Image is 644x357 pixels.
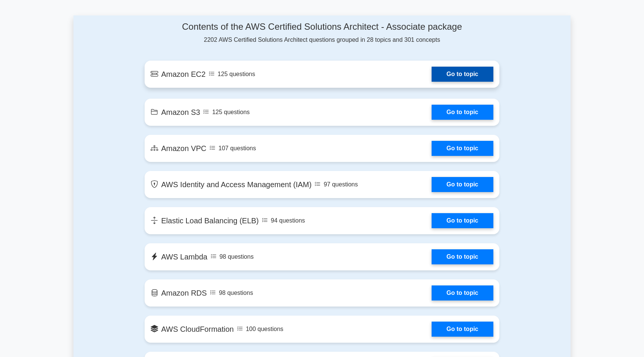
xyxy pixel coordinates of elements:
[432,322,493,337] a: Go to topic
[432,249,493,264] a: Go to topic
[432,213,493,228] a: Go to topic
[432,67,493,82] a: Go to topic
[145,21,499,32] h4: Contents of the AWS Certified Solutions Architect - Associate package
[432,285,493,301] a: Go to topic
[145,21,499,44] div: 2202 AWS Certified Solutions Architect questions grouped in 28 topics and 301 concepts
[432,177,493,192] a: Go to topic
[432,105,493,120] a: Go to topic
[432,141,493,156] a: Go to topic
